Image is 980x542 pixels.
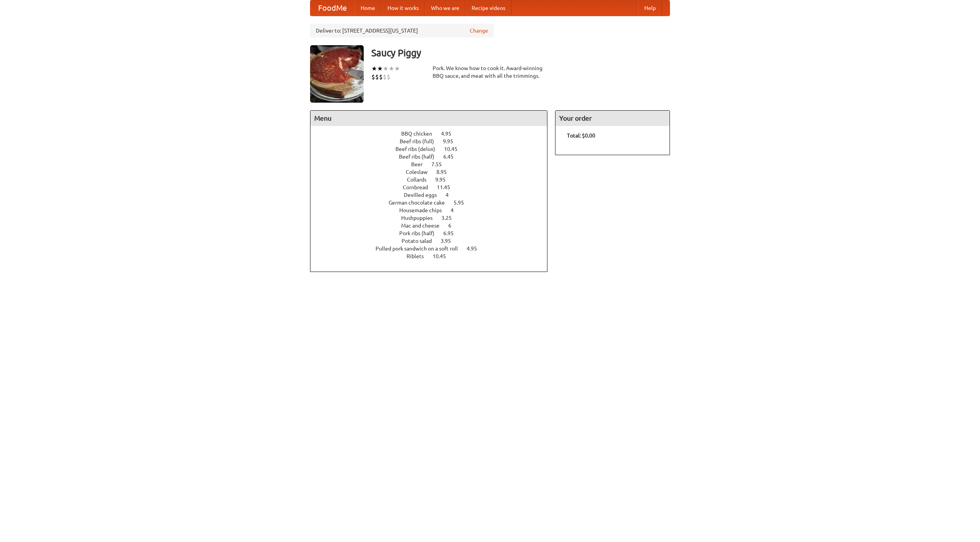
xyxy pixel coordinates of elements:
a: How it works [381,0,425,16]
span: 4 [451,207,461,213]
span: 10.45 [444,146,465,152]
span: BBQ chicken [401,131,440,137]
img: angular.jpg [310,45,364,103]
span: 6.45 [443,154,461,160]
span: Beer [411,161,430,167]
a: Housemade chips 4 [399,207,468,213]
a: Pulled pork sandwich on a soft roll 4.95 [376,246,491,252]
span: 6.95 [443,230,461,236]
a: Devilled eggs 4 [404,192,463,198]
span: Beef ribs (half) [399,154,442,160]
li: ★ [371,64,377,73]
a: Help [638,0,662,16]
a: Coleslaw 8.95 [406,169,461,175]
span: 8.95 [436,169,454,175]
a: Home [354,0,381,16]
span: Riblets [407,253,431,259]
a: Change [470,27,488,34]
span: Potato salad [402,238,439,244]
span: 4 [446,192,456,198]
h4: Your order [555,111,670,126]
h3: Saucy Piggy [371,45,670,61]
span: Pulled pork sandwich on a soft roll [376,246,465,252]
a: Mac and cheese 6 [401,223,465,229]
a: FoodMe [310,0,354,16]
li: $ [387,73,390,81]
b: Total: $0.00 [567,133,595,139]
span: Beef ribs (full) [400,138,442,144]
span: 5.95 [454,200,472,206]
li: ★ [383,64,389,73]
span: 3.95 [441,238,459,244]
li: $ [379,73,383,81]
span: Hushpuppies [401,215,440,221]
a: Beer 7.55 [411,161,456,167]
span: 3.25 [441,215,459,221]
a: German chocolate cake 5.95 [389,200,478,206]
div: Pork. We know how to cook it. Award-winning BBQ sauce, and meat with all the trimmings. [433,64,547,80]
li: $ [371,73,375,81]
a: Riblets 10.45 [407,253,460,259]
li: ★ [377,64,383,73]
li: ★ [389,64,394,73]
a: Collards 9.95 [407,177,460,183]
div: Deliver to: [STREET_ADDRESS][US_STATE] [310,24,494,38]
a: Beef ribs (full) 9.95 [400,138,467,144]
a: BBQ chicken 4.95 [401,131,465,137]
span: 7.55 [431,161,449,167]
a: Potato salad 3.95 [402,238,465,244]
span: Collards [407,177,434,183]
span: 9.95 [443,138,461,144]
li: $ [383,73,387,81]
a: Cornbread 11.45 [403,184,464,190]
span: Beef ribs (delux) [395,146,443,152]
a: Recipe videos [465,0,511,16]
a: Who we are [425,0,465,16]
span: Housemade chips [399,207,449,213]
span: 6 [448,223,459,229]
h4: Menu [310,111,547,126]
span: 4.95 [467,246,485,252]
a: Beef ribs (half) 6.45 [399,154,468,160]
span: Coleslaw [406,169,435,175]
li: ★ [394,64,400,73]
span: Devilled eggs [404,192,444,198]
a: Pork ribs (half) 6.95 [399,230,468,236]
span: Cornbread [403,184,436,190]
span: Mac and cheese [401,223,447,229]
span: 9.95 [435,177,453,183]
a: Beef ribs (delux) 10.45 [395,146,472,152]
span: 11.45 [437,184,458,190]
a: Hushpuppies 3.25 [401,215,466,221]
span: Pork ribs (half) [399,230,442,236]
span: 10.45 [433,253,454,259]
li: $ [375,73,379,81]
span: 4.95 [441,131,459,137]
span: German chocolate cake [389,200,452,206]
